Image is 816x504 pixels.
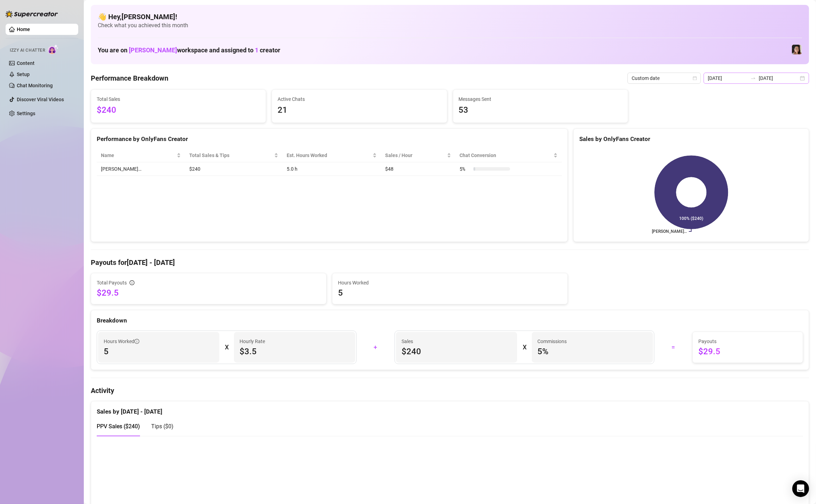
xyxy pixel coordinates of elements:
[381,162,455,176] td: $48
[338,279,562,287] span: Hours Worked
[101,151,175,159] span: Name
[278,95,441,103] span: Active Chats
[693,76,697,80] span: calendar
[537,346,647,357] span: 5 %
[17,111,35,116] a: Settings
[91,386,809,395] h4: Activity
[460,165,471,173] span: 5 %
[523,342,526,353] div: X
[91,73,168,83] h4: Performance Breakdown
[17,72,30,77] a: Setup
[10,47,45,54] span: Izzy AI Chatter
[6,10,58,17] img: logo-BBDzfeDw.svg
[17,27,30,32] a: Home
[17,60,35,66] a: Content
[97,162,185,176] td: [PERSON_NAME]…
[97,149,185,162] th: Name
[134,339,139,344] span: info-circle
[185,149,283,162] th: Total Sales & Tips
[698,346,797,357] span: $29.5
[17,97,64,102] a: Discover Viral Videos
[708,74,748,82] input: Start date
[255,46,258,54] span: 1
[632,73,697,83] span: Custom date
[792,480,809,497] div: Open Intercom Messenger
[402,338,512,345] span: Sales
[48,44,59,54] img: AI Chatter
[240,338,265,345] article: Hourly Rate
[225,342,228,353] div: X
[17,83,53,88] a: Chat Monitoring
[792,45,802,54] img: Luna
[579,134,803,144] div: Sales by OnlyFans Creator
[750,75,756,81] span: swap-right
[460,151,552,159] span: Chat Conversion
[659,342,688,353] div: =
[97,95,260,103] span: Total Sales
[402,346,512,357] span: $240
[278,104,441,117] span: 21
[130,280,134,285] span: info-circle
[151,423,174,430] span: Tips ( $0 )
[104,338,139,345] span: Hours Worked
[750,75,756,81] span: to
[361,342,390,353] div: +
[91,258,809,267] h4: Payouts for [DATE] - [DATE]
[381,149,455,162] th: Sales / Hour
[97,134,562,144] div: Performance by OnlyFans Creator
[97,316,803,325] div: Breakdown
[338,287,562,298] span: 5
[240,346,350,357] span: $3.5
[97,287,321,298] span: $29.5
[652,229,687,234] text: [PERSON_NAME]…
[282,162,381,176] td: 5.0 h
[104,346,214,357] span: 5
[97,279,127,287] span: Total Payouts
[97,423,140,430] span: PPV Sales ( $240 )
[385,151,446,159] span: Sales / Hour
[97,104,260,117] span: $240
[698,338,797,345] span: Payouts
[98,46,280,54] h1: You are on workspace and assigned to creator
[189,151,273,159] span: Total Sales & Tips
[185,162,283,176] td: $240
[129,46,177,54] span: [PERSON_NAME]
[459,104,622,117] span: 53
[97,401,803,416] div: Sales by [DATE] - [DATE]
[759,74,799,82] input: End date
[98,12,802,22] h4: 👋 Hey, [PERSON_NAME] !
[287,151,371,159] div: Est. Hours Worked
[98,22,802,29] span: Check what you achieved this month
[537,338,567,345] article: Commissions
[459,95,622,103] span: Messages Sent
[455,149,562,162] th: Chat Conversion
